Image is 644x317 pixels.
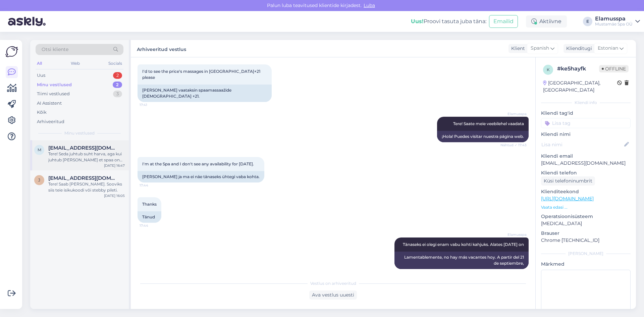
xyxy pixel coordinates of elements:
span: Elamusspa [501,111,527,116]
span: Spanish [531,45,549,52]
div: Arhiveeritud [37,118,64,125]
div: Tänud [138,211,161,223]
p: Brauser [541,230,631,237]
div: E [583,17,592,26]
p: Vaata edasi ... [541,204,631,210]
p: [EMAIL_ADDRESS][DOMAIN_NAME] [541,160,631,167]
p: Kliendi nimi [541,131,631,138]
span: Vestlus on arhiveeritud [310,280,356,286]
div: # ke5hayfk [557,65,599,73]
div: Küsi telefoninumbrit [541,176,595,186]
span: mettekoiv@gmail.com [48,145,118,151]
span: Nähtud ✓ 17:43 [500,143,527,148]
span: m [38,147,41,152]
div: Socials [107,59,123,68]
div: [PERSON_NAME] [541,251,631,257]
span: Otsi kliente [42,46,68,53]
div: [DATE] 16:05 [104,193,125,198]
span: Estonian [598,45,618,52]
span: I'd to see the price's massages in [GEOGRAPHIC_DATA]+21 please [142,69,261,80]
a: ElamusspaMustamäe Spa OÜ [595,16,640,27]
input: Lisa nimi [541,141,623,148]
div: [PERSON_NAME] ja ma ei näe tänaseks ühtegi vaba kohta. [138,171,264,182]
span: Offline [599,65,629,72]
div: Uus [37,72,45,79]
div: Ava vestlus uuesti [309,290,357,300]
span: 18:24 [501,269,527,274]
div: Lamentablemente, no hay más vacantes hoy. A partir del 21 de septiembre, [394,252,529,269]
span: 17:41 [140,102,165,107]
span: Luba [362,2,377,8]
div: All [36,59,43,68]
span: Elamusspa [501,232,527,237]
p: Kliendi email [541,153,631,160]
div: Web [69,59,81,68]
p: Chrome [TECHNICAL_ID] [541,237,631,244]
label: Arhiveeritud vestlus [137,44,186,53]
p: Operatsioonisüsteem [541,213,631,220]
p: Kliendi tag'id [541,110,631,117]
span: I'm at the Spa and I don't see any availability for [DATE]. [142,161,254,166]
div: Klient [508,45,525,52]
p: Kliendi telefon [541,169,631,176]
a: [URL][DOMAIN_NAME] [541,196,594,202]
div: Tere! Seda juhtub suht harva, aga kui juhtub [PERSON_NAME] et spaa on täis, siis me anname teile ... [48,151,125,163]
b: Uus! [411,18,424,24]
div: 3 [113,91,122,97]
div: Aktiivne [526,15,567,28]
span: k [547,67,550,72]
p: Märkmed [541,261,631,268]
div: Kliendi info [541,100,631,106]
span: Tere! Saate meie veebilehel vaadata [453,121,524,126]
div: 2 [113,82,122,88]
span: Tänaseks ei olegi enam vabu kohti kahjuks. Alates [DATE] on [403,242,524,247]
div: [GEOGRAPHIC_DATA], [GEOGRAPHIC_DATA] [543,80,617,94]
span: Minu vestlused [64,130,95,136]
div: ¡Hola! Puedes visitar nuestra página web. [437,131,529,142]
button: Emailid [489,15,518,28]
input: Lisa tag [541,118,631,128]
div: Mustamäe Spa OÜ [595,21,633,27]
span: 17:44 [140,223,165,228]
p: [MEDICAL_DATA] [541,220,631,227]
img: Askly Logo [5,45,18,58]
div: Minu vestlused [37,82,72,88]
div: 2 [113,72,122,79]
p: Klienditeekond [541,188,631,195]
span: j [38,177,40,182]
div: Elamusspa [595,16,633,21]
span: 17:44 [140,183,165,188]
div: Tiimi vestlused [37,91,70,97]
span: Thanks [142,202,157,207]
div: [PERSON_NAME] vaataksin spaamassaažide [DEMOGRAPHIC_DATA] +21. [138,85,272,102]
div: Klienditugi [563,45,592,52]
div: [DATE] 16:47 [104,163,125,168]
div: Proovi tasuta juba täna: [411,17,486,25]
span: janazalutski@gmail.com [48,175,118,181]
div: AI Assistent [37,100,62,107]
div: Kõik [37,109,47,116]
div: Tere! Saab [PERSON_NAME]. Sooviks siis teie isikukoodi või stebby pileti. [48,181,125,193]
